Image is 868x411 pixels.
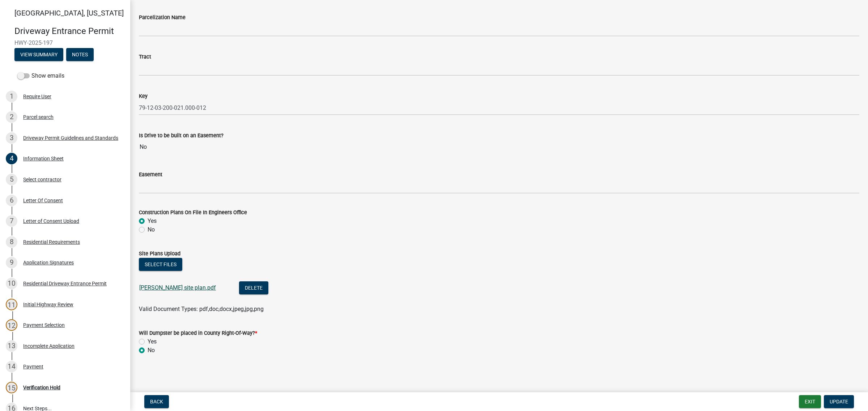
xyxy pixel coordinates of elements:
[824,395,854,408] button: Update
[6,236,17,248] div: 8
[23,156,64,161] div: Information Sheet
[23,302,73,307] div: Initial Highway Review
[6,319,17,331] div: 12
[17,72,64,80] label: Show emails
[23,135,118,140] div: Driveway Permit Guidelines and Standards
[139,55,151,60] label: Tract
[139,258,182,271] button: Select files
[23,343,75,349] div: Incomplete Application
[6,195,17,206] div: 6
[6,382,17,393] div: 15
[139,133,224,138] label: Is Drive to be built on an Easement?
[23,323,65,328] div: Payment Selection
[23,385,60,390] div: Verification Hold
[6,278,17,289] div: 10
[23,281,107,286] div: Residential Driveway Entrance Permit
[6,132,17,144] div: 3
[148,217,157,225] label: Yes
[23,198,63,203] div: Letter Of Consent
[139,15,186,20] label: Parcelization Name
[144,395,169,408] button: Back
[6,111,17,123] div: 2
[139,284,216,291] a: [PERSON_NAME] site plan.pdf
[239,285,268,292] wm-modal-confirm: Delete Document
[6,174,17,185] div: 5
[23,364,43,369] div: Payment
[66,52,94,58] wm-modal-confirm: Notes
[14,39,116,46] span: HWY-2025-197
[23,177,61,182] div: Select contractor
[23,260,74,265] div: Application Signatures
[23,239,80,245] div: Residential Requirements
[139,251,180,256] label: Site Plans Upload
[139,172,162,177] label: Easement
[139,306,264,312] span: Valid Document Types: pdf,doc,docx,jpeg,jpg,png
[14,48,63,61] button: View Summary
[148,225,155,234] label: No
[23,114,54,120] div: Parcel search
[150,399,163,404] span: Back
[23,219,79,224] div: Letter of Consent Upload
[139,210,247,215] label: Construction Plans On File In Engineers Office
[14,52,63,58] wm-modal-confirm: Summary
[14,26,124,36] h4: Driveway Entrance Permit
[6,153,17,164] div: 4
[6,361,17,372] div: 14
[148,337,157,346] label: Yes
[139,94,148,99] label: Key
[6,257,17,268] div: 9
[139,331,257,336] label: Will Dumpster be placed in County Right-Of-Way?
[14,9,124,17] span: [GEOGRAPHIC_DATA], [US_STATE]
[23,94,51,99] div: Require User
[239,281,268,294] button: Delete
[6,340,17,352] div: 13
[6,91,17,102] div: 1
[148,346,155,355] label: No
[66,48,94,61] button: Notes
[830,399,848,404] span: Update
[799,395,821,408] button: Exit
[6,299,17,310] div: 11
[6,215,17,227] div: 7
